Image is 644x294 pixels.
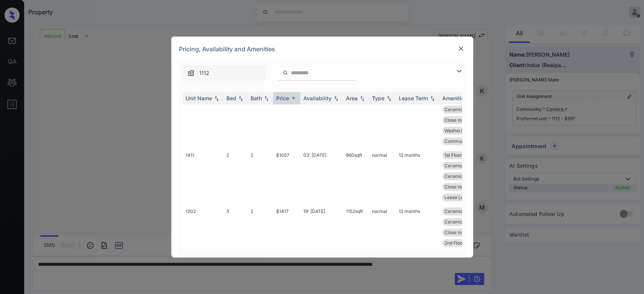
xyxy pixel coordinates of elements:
[429,96,436,101] img: sorting
[369,148,396,204] td: normal
[343,204,369,250] td: 1152 sqft
[247,204,273,250] td: 2
[300,92,343,148] td: 04' [DATE]
[444,173,481,179] span: Ceramic Tile Di...
[369,92,396,148] td: normal
[396,148,439,204] td: 12 months
[444,138,478,144] span: Community Fee
[457,45,465,52] img: close
[444,107,481,112] span: Ceramic Tile Di...
[199,69,209,77] span: 1112
[273,92,300,148] td: $1057
[444,194,469,200] span: Lease Lock
[396,92,439,148] td: 12 months
[332,96,340,101] img: sorting
[276,95,289,101] div: Price
[444,163,482,168] span: Ceramic Tile Be...
[251,95,262,101] div: Bath
[213,96,220,101] img: sorting
[223,148,247,204] td: 2
[444,152,462,158] span: 1st Floor
[237,96,244,101] img: sorting
[399,95,428,101] div: Lease Term
[300,204,343,250] td: 19' [DATE]
[444,208,482,214] span: Ceramic Tile Ba...
[372,95,384,101] div: Type
[247,148,273,204] td: 2
[223,204,247,250] td: 3
[186,95,212,101] div: Unit Name
[444,184,503,190] span: Close to [PERSON_NAME]...
[346,95,358,101] div: Area
[183,204,223,250] td: 1202
[343,148,369,204] td: 960 sqft
[283,69,288,76] img: icon-zuma
[369,204,396,250] td: normal
[226,95,236,101] div: Bed
[444,219,481,225] span: Ceramic Tile Di...
[247,92,273,148] td: 2
[300,148,343,204] td: 03' [DATE]
[290,95,297,101] img: sorting
[303,95,332,101] div: Availability
[444,128,485,133] span: Washer/Dryer Co...
[187,69,195,77] img: icon-zuma
[385,96,393,101] img: sorting
[183,148,223,204] td: 1411
[444,230,503,235] span: Close to [PERSON_NAME]...
[263,96,270,101] img: sorting
[455,67,464,76] img: icon-zuma
[343,92,369,148] td: 960 sqft
[396,204,439,250] td: 12 months
[444,240,464,246] span: 2nd Floor
[183,92,223,148] td: 406
[223,92,247,148] td: 2
[273,204,300,250] td: $1417
[444,117,503,123] span: Close to [PERSON_NAME]...
[442,95,467,101] div: Amenities
[358,96,366,101] img: sorting
[171,37,473,61] div: Pricing, Availability and Amenities
[273,148,300,204] td: $1057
